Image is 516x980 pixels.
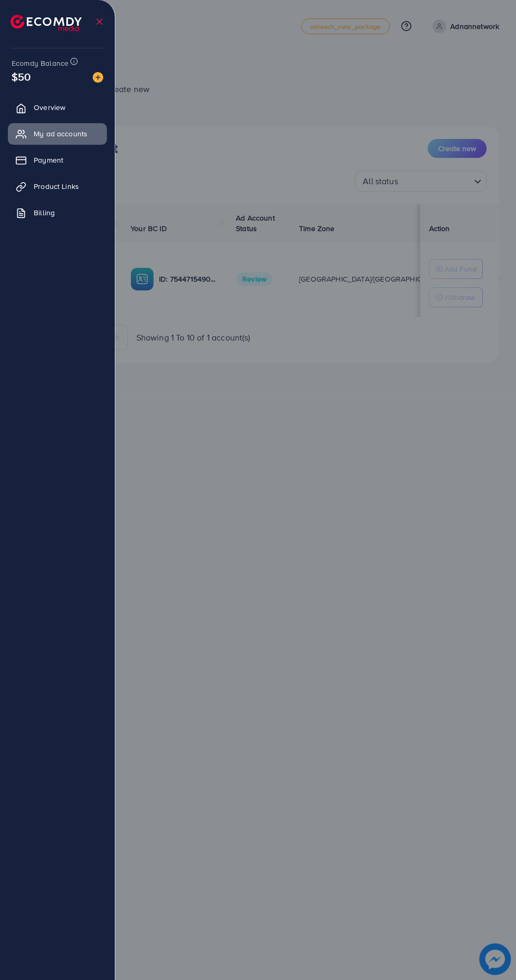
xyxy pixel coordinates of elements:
[8,149,107,171] a: Payment
[8,97,107,118] a: Overview
[11,15,82,31] img: logo
[34,207,55,218] span: Billing
[34,102,65,113] span: Overview
[93,72,103,83] img: image
[12,58,68,68] span: Ecomdy Balance
[34,181,79,192] span: Product Links
[8,123,107,144] a: My ad accounts
[34,128,87,139] span: My ad accounts
[8,202,107,223] a: Billing
[34,155,63,165] span: Payment
[12,69,31,84] span: $50
[8,176,107,197] a: Product Links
